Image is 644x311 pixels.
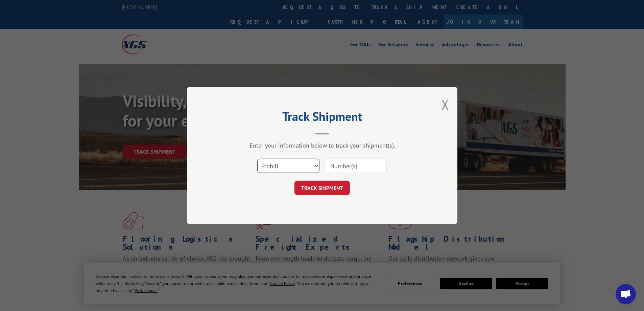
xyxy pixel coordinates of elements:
[221,112,424,125] h2: Track Shipment
[294,181,350,195] button: TRACK SHIPMENT
[616,284,636,304] div: Open chat
[442,95,449,113] button: Close modal
[325,159,387,173] input: Number(s)
[221,141,424,149] div: Enter your information below to track your shipment(s).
